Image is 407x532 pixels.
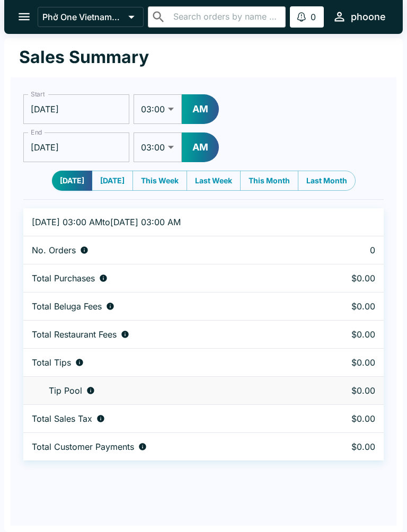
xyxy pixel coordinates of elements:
[311,12,316,22] p: 0
[92,171,133,191] button: [DATE]
[42,12,124,22] p: Phở One Vietnamese Restaurant
[32,329,304,340] div: Fees paid by diners to restaurant
[32,301,304,312] div: Fees paid by diners to Beluga
[52,171,92,191] button: [DATE]
[321,301,375,312] p: $0.00
[182,94,219,124] button: AM
[321,329,375,340] p: $0.00
[132,171,187,191] button: This Week
[32,441,134,452] p: Total Customer Payments
[32,441,304,452] div: Total amount paid for orders by diners
[187,171,241,191] button: Last Week
[31,128,42,137] label: End
[32,413,92,424] p: Total Sales Tax
[38,7,144,27] button: Phở One Vietnamese Restaurant
[182,132,219,162] button: AM
[321,357,375,368] p: $0.00
[328,5,390,28] button: phoone
[32,357,304,368] div: Combined individual and pooled tips
[321,413,375,424] p: $0.00
[240,171,298,191] button: This Month
[23,94,129,124] input: Choose date, selected date is Sep 4, 2025
[49,385,82,396] p: Tip Pool
[19,47,149,68] h1: Sales Summary
[321,385,375,396] p: $0.00
[11,3,38,30] button: open drawer
[32,245,76,255] p: No. Orders
[32,301,102,312] p: Total Beluga Fees
[170,10,281,24] input: Search orders by name or phone number
[32,273,304,283] div: Aggregate order subtotals
[23,132,129,162] input: Choose date, selected date is Sep 5, 2025
[32,273,95,283] p: Total Purchases
[32,245,304,255] div: Number of orders placed
[32,217,304,227] p: [DATE] 03:00 AM to [DATE] 03:00 AM
[32,413,304,424] div: Sales tax paid by diners
[351,11,386,23] div: phoone
[31,90,45,99] label: Start
[32,357,71,368] p: Total Tips
[321,273,375,283] p: $0.00
[321,245,375,255] p: 0
[32,385,304,396] div: Tips unclaimed by a waiter
[32,329,117,340] p: Total Restaurant Fees
[321,441,375,452] p: $0.00
[298,171,356,191] button: Last Month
